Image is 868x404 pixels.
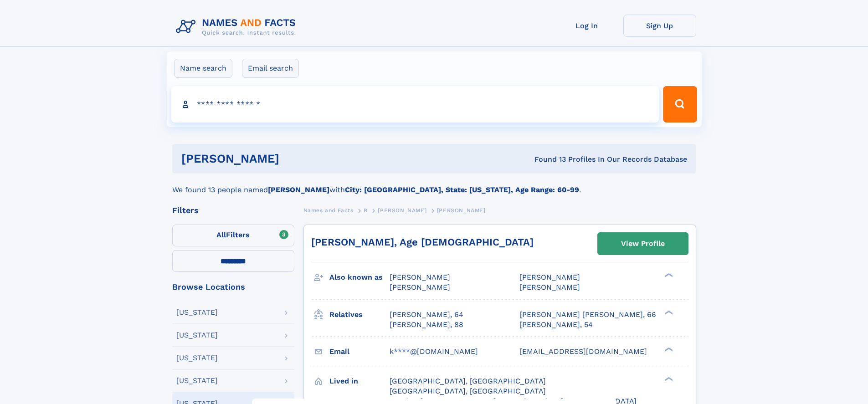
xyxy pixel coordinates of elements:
[172,283,294,291] div: Browse Locations
[390,377,546,385] span: [GEOGRAPHIC_DATA], [GEOGRAPHIC_DATA]
[519,320,593,330] a: [PERSON_NAME], 54
[519,347,647,356] span: [EMAIL_ADDRESS][DOMAIN_NAME]
[172,206,294,215] div: Filters
[172,174,696,195] div: We found 13 people named with .
[378,205,426,216] a: [PERSON_NAME]
[390,387,546,395] span: [GEOGRAPHIC_DATA], [GEOGRAPHIC_DATA]
[176,309,218,316] div: [US_STATE]
[329,270,390,285] h3: Also known as
[621,233,665,254] div: View Profile
[390,283,450,291] span: [PERSON_NAME]
[598,233,688,255] a: View Profile
[176,332,218,339] div: [US_STATE]
[378,207,426,214] span: [PERSON_NAME]
[329,344,390,359] h3: Email
[663,376,673,382] div: ❯
[519,283,580,291] span: [PERSON_NAME]
[268,185,329,194] b: [PERSON_NAME]
[172,225,294,246] label: Filters
[407,154,687,164] div: Found 13 Profiles In Our Records Database
[519,310,656,320] a: [PERSON_NAME] [PERSON_NAME], 66
[329,307,390,322] h3: Relatives
[663,272,673,278] div: ❯
[623,15,696,37] a: Sign Up
[216,230,226,239] span: All
[390,273,450,281] span: [PERSON_NAME]
[181,153,407,164] h1: [PERSON_NAME]
[663,346,673,352] div: ❯
[390,320,463,330] a: [PERSON_NAME], 88
[364,205,368,216] a: B
[176,377,218,384] div: [US_STATE]
[519,273,580,281] span: [PERSON_NAME]
[663,309,673,315] div: ❯
[311,236,534,248] a: [PERSON_NAME], Age [DEMOGRAPHIC_DATA]
[550,15,623,37] a: Log In
[176,354,218,362] div: [US_STATE]
[172,15,303,39] img: Logo Names and Facts
[663,86,697,123] button: Search Button
[174,59,232,78] label: Name search
[364,207,368,214] span: B
[437,207,486,214] span: [PERSON_NAME]
[345,185,579,194] b: City: [GEOGRAPHIC_DATA], State: [US_STATE], Age Range: 60-99
[242,59,299,78] label: Email search
[303,205,354,216] a: Names and Facts
[171,86,659,123] input: search input
[390,310,463,320] a: [PERSON_NAME], 64
[329,373,390,389] h3: Lived in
